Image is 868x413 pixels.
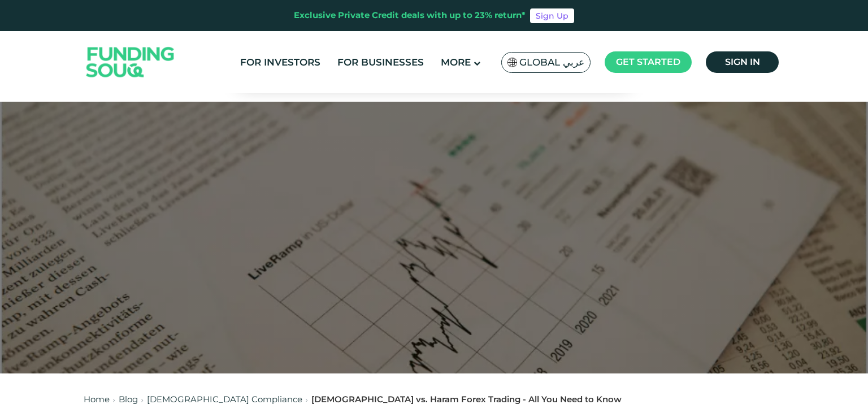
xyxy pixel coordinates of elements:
a: Sign Up [530,8,574,23]
a: Sign in [706,51,779,73]
img: Logo [75,34,186,91]
img: SA Flag [507,58,518,67]
div: Exclusive Private Credit deals with up to 23% return* [294,9,526,22]
span: Sign in [725,56,760,67]
a: For Businesses [335,53,427,72]
a: [DEMOGRAPHIC_DATA] Compliance [147,394,302,405]
a: For Investors [237,53,323,72]
span: Get started [616,56,680,67]
span: More [441,56,471,68]
a: Home [84,394,110,405]
a: Blog [119,394,138,405]
span: Global عربي [519,56,584,69]
div: [DEMOGRAPHIC_DATA] vs. Haram Forex Trading - All You Need to Know [311,393,622,406]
